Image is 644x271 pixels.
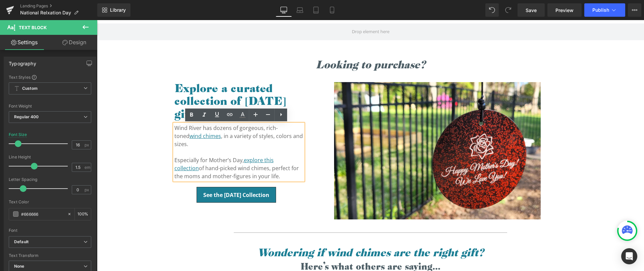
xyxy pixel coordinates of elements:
[161,225,387,239] span: Wondering if wind chimes are the right gift?
[547,3,582,17] a: Preview
[77,136,207,160] p: Especially for Mother’s Day, of hand-picked wind chimes, perfect for the moms and mother-figures ...
[621,248,637,264] div: Open Intercom Messenger
[501,3,515,17] button: Redo
[9,155,91,159] div: Line Height
[97,20,644,271] iframe: To enrich screen reader interactions, please activate Accessibility in Grammarly extension settings
[97,3,130,17] a: New Library
[93,112,124,120] a: wind chimes
[77,104,207,128] p: Wind River has dozens of gorgeous, rich-toned , in a variety of styles, colors and sizes.
[110,7,126,13] span: Library
[77,60,190,101] span: Explore a curated collection of [DATE] gift ideas
[14,239,29,245] i: Default
[485,3,499,17] button: Undo
[592,7,609,13] span: Publish
[77,136,177,152] a: explore this collection
[9,228,91,233] div: Font
[308,3,324,17] a: Tablet
[9,74,91,80] div: Text Styles
[584,3,625,17] button: Publish
[20,3,97,9] a: Landing Pages
[21,210,64,218] input: Color
[9,200,91,204] div: Text Color
[219,37,328,51] span: Looking to purchase?
[9,57,36,66] div: Typography
[204,240,343,252] span: Here's what others are saying...
[85,165,90,170] span: em
[292,3,308,17] a: Laptop
[9,253,91,258] div: Text Transform
[628,3,641,17] button: More
[106,171,172,179] span: See the [DATE] Collection
[9,177,91,182] div: Letter Spacing
[19,25,47,30] span: Text Block
[20,10,71,15] span: National Relxation Day
[50,35,99,50] a: Design
[22,86,38,91] b: Custom
[85,143,90,147] span: px
[9,104,91,109] div: Font Weight
[526,7,537,14] span: Save
[85,188,90,192] span: px
[555,7,574,14] span: Preview
[276,3,292,17] a: Desktop
[324,3,340,17] a: Mobile
[75,208,91,220] div: %
[9,132,27,137] div: Font Size
[14,114,39,119] b: Regular 400
[100,167,179,183] a: See the [DATE] Collection
[14,264,24,269] b: None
